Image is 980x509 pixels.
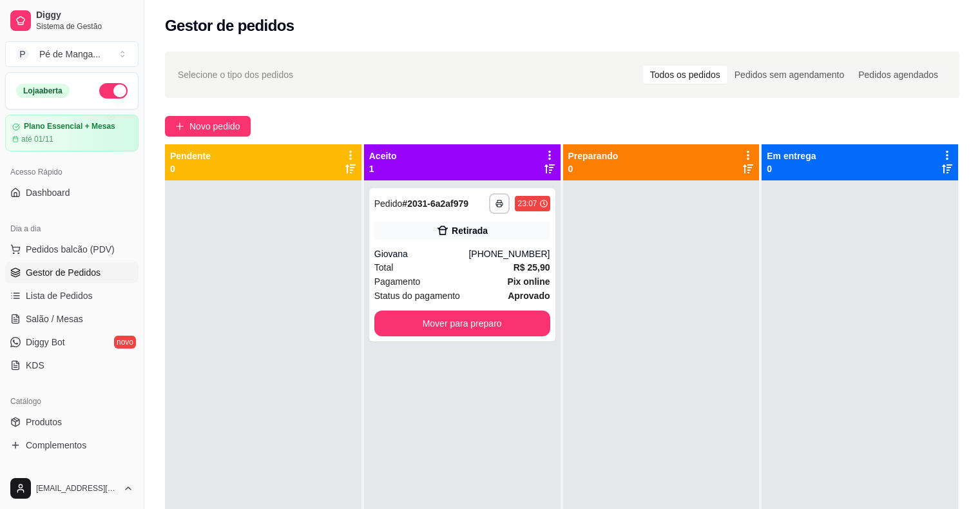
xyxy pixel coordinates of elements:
article: até 01/11 [21,134,53,144]
span: P [16,48,29,61]
a: KDS [5,355,139,376]
div: Pedidos agendados [851,66,945,84]
article: Plano Essencial + Mesas [24,122,115,131]
span: Diggy [36,10,133,21]
span: Pedidos balcão (PDV) [26,243,115,256]
span: Status do pagamento [374,289,460,303]
p: 0 [767,162,816,175]
span: plus [175,122,184,131]
span: KDS [26,359,44,372]
div: Retirada [452,224,488,237]
a: Lista de Pedidos [5,285,139,306]
a: Diggy Botnovo [5,332,139,352]
button: Novo pedido [165,116,251,137]
div: [PHONE_NUMBER] [468,247,550,260]
span: Pagamento [374,274,421,289]
span: [EMAIL_ADDRESS][DOMAIN_NAME] [36,483,118,494]
span: Lista de Pedidos [26,289,93,302]
div: 23:07 [517,198,537,209]
span: Diggy Bot [26,336,65,349]
a: Plano Essencial + Mesasaté 01/11 [5,115,139,151]
p: 0 [170,162,211,175]
span: Salão / Mesas [26,312,83,325]
p: 1 [369,162,397,175]
span: Selecione o tipo dos pedidos [178,68,293,82]
div: Giovana [374,247,469,260]
div: Catálogo [5,391,139,412]
span: Sistema de Gestão [36,21,133,32]
div: Dia a dia [5,218,139,239]
p: Preparando [568,149,619,162]
strong: Pix online [507,276,550,287]
span: Pedido [374,198,403,209]
p: Aceito [369,149,397,162]
div: Pedidos sem agendamento [727,66,851,84]
button: Mover para preparo [374,311,550,336]
div: Acesso Rápido [5,162,139,182]
a: Complementos [5,435,139,456]
div: Pé de Manga ... [39,48,101,61]
a: Salão / Mesas [5,309,139,329]
button: Alterar Status [99,83,128,99]
a: Produtos [5,412,139,432]
span: Total [374,260,394,274]
strong: # 2031-6a2af979 [402,198,468,209]
span: Novo pedido [189,119,240,133]
a: Dashboard [5,182,139,203]
strong: aprovado [508,291,550,301]
span: Produtos [26,416,62,428]
div: Todos os pedidos [643,66,727,84]
div: Loja aberta [16,84,70,98]
a: DiggySistema de Gestão [5,5,139,36]
p: 0 [568,162,619,175]
span: Gestor de Pedidos [26,266,101,279]
button: Select a team [5,41,139,67]
strong: R$ 25,90 [514,262,550,273]
a: Gestor de Pedidos [5,262,139,283]
p: Em entrega [767,149,816,162]
button: Pedidos balcão (PDV) [5,239,139,260]
button: [EMAIL_ADDRESS][DOMAIN_NAME] [5,473,139,504]
span: Dashboard [26,186,70,199]
h2: Gestor de pedidos [165,15,294,36]
span: Complementos [26,439,86,452]
p: Pendente [170,149,211,162]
